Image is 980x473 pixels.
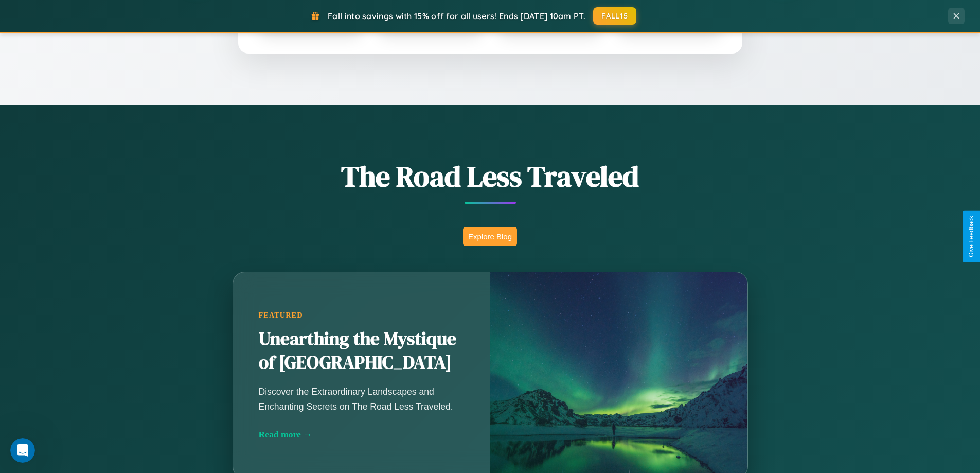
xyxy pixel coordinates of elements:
div: Give Feedback [968,216,975,257]
span: Fall into savings with 15% off for all users! Ends [DATE] 10am PT. [328,11,585,21]
button: FALL15 [593,7,636,25]
button: Explore Blog [463,227,517,246]
h1: The Road Less Traveled [182,156,799,196]
div: Read more → [259,429,465,440]
iframe: Intercom live chat [10,438,35,463]
h2: Unearthing the Mystique of [GEOGRAPHIC_DATA] [259,327,465,375]
p: Discover the Extraordinary Landscapes and Enchanting Secrets on The Road Less Traveled. [259,384,465,413]
div: Featured [259,311,465,320]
